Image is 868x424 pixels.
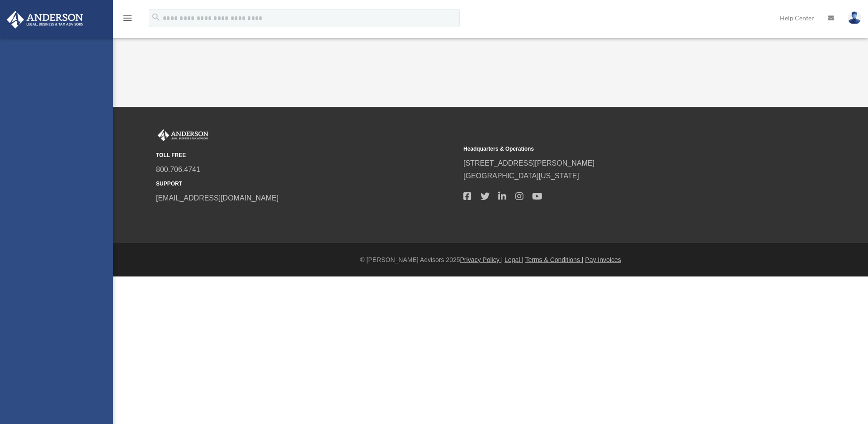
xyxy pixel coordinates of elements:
i: menu [122,13,133,24]
a: Legal | [505,256,524,263]
a: [EMAIL_ADDRESS][DOMAIN_NAME] [156,194,278,202]
small: TOLL FREE [156,151,457,160]
a: 800.706.4741 [156,166,200,173]
img: User Pic [848,11,861,24]
img: Anderson Advisors Platinum Portal [4,11,86,29]
a: [STREET_ADDRESS][PERSON_NAME] [463,159,594,167]
img: Anderson Advisors Platinum Portal [156,129,210,141]
a: Privacy Policy | [460,256,503,263]
i: search [151,12,161,22]
a: Terms & Conditions | [525,256,584,263]
div: © [PERSON_NAME] Advisors 2025 [113,254,868,266]
small: Headquarters & Operations [463,144,764,154]
a: Pay Invoices [585,256,621,263]
small: SUPPORT [156,179,457,189]
a: [GEOGRAPHIC_DATA][US_STATE] [463,172,579,180]
a: menu [122,16,133,24]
